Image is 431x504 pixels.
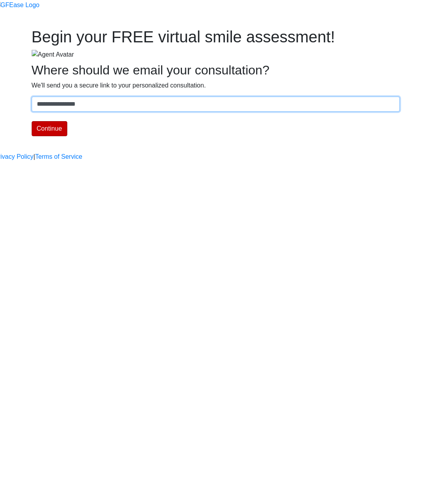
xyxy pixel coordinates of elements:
[35,152,82,162] a: Terms of Service
[32,27,400,46] h1: Begin your FREE virtual smile assessment!
[34,152,35,162] a: |
[32,121,67,136] button: Continue
[32,63,400,78] h2: Where should we email your consultation?
[32,50,74,59] img: Agent Avatar
[32,81,400,90] p: We'll send you a secure link to your personalized consultation.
